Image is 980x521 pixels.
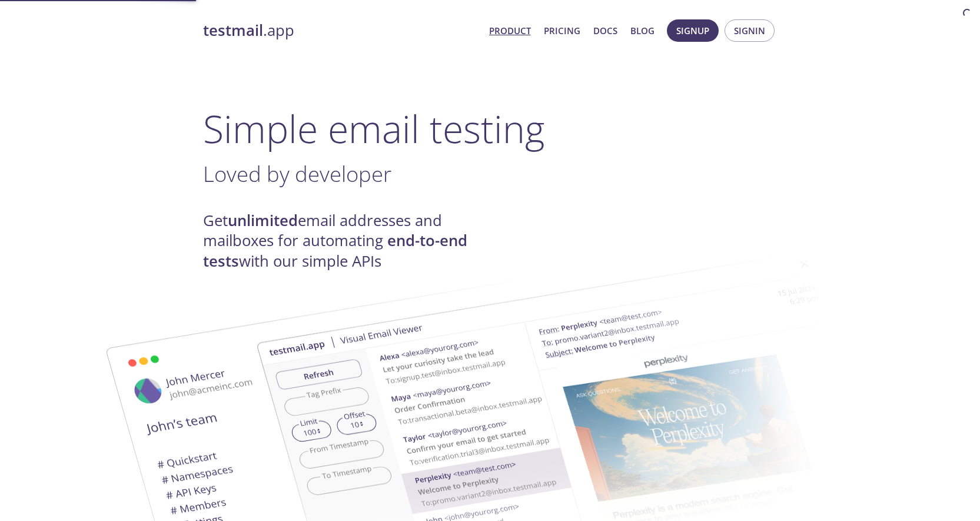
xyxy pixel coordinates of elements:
[734,23,765,38] span: Signin
[725,19,775,42] button: Signin
[203,211,490,271] h4: Get email addresses and mailboxes for automating with our simple APIs
[203,20,263,41] strong: testmail
[203,106,778,151] h1: Simple email testing
[203,21,480,41] a: testmail.app
[630,23,655,38] a: Blog
[489,23,531,38] a: Product
[593,23,617,38] a: Docs
[667,19,719,42] button: Signup
[203,159,391,188] span: Loved by developer
[544,23,580,38] a: Pricing
[228,210,298,231] strong: unlimited
[203,230,467,271] strong: end-to-end tests
[676,23,709,38] span: Signup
